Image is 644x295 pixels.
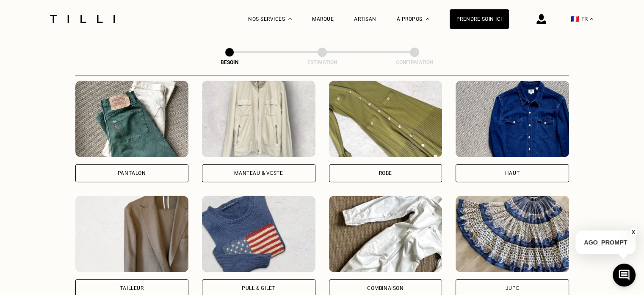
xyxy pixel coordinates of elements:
div: Besoin [187,59,272,65]
img: Tilli retouche votre Robe [329,81,442,157]
div: Jupe [506,286,519,291]
a: Artisan [354,16,376,22]
div: Robe [379,171,392,176]
img: Tilli retouche votre Combinaison [329,196,442,272]
div: Haut [505,171,520,176]
a: Prendre soin ici [450,9,509,29]
img: Tilli retouche votre Haut [456,81,569,157]
div: Pantalon [118,171,146,176]
div: Manteau & Veste [234,171,283,176]
img: Tilli retouche votre Pull & gilet [202,196,315,272]
img: Tilli retouche votre Manteau & Veste [202,81,315,157]
img: Tilli retouche votre Pantalon [75,81,189,157]
button: X [629,228,638,237]
img: Menu déroulant à propos [426,18,429,20]
img: Tilli retouche votre Tailleur [75,196,189,272]
img: Menu déroulant [288,18,292,20]
p: AGO_PROMPT [575,230,636,254]
div: Confirmation [372,59,457,65]
img: Logo du service de couturière Tilli [47,15,118,23]
div: Tailleur [120,286,144,291]
img: icône connexion [536,14,546,24]
span: 🇫🇷 [571,15,579,23]
div: Estimation [280,59,365,65]
div: Combinaison [367,286,404,291]
a: Marque [312,16,334,22]
img: Tilli retouche votre Jupe [456,196,569,272]
div: Pull & gilet [242,286,275,291]
img: menu déroulant [590,18,593,20]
